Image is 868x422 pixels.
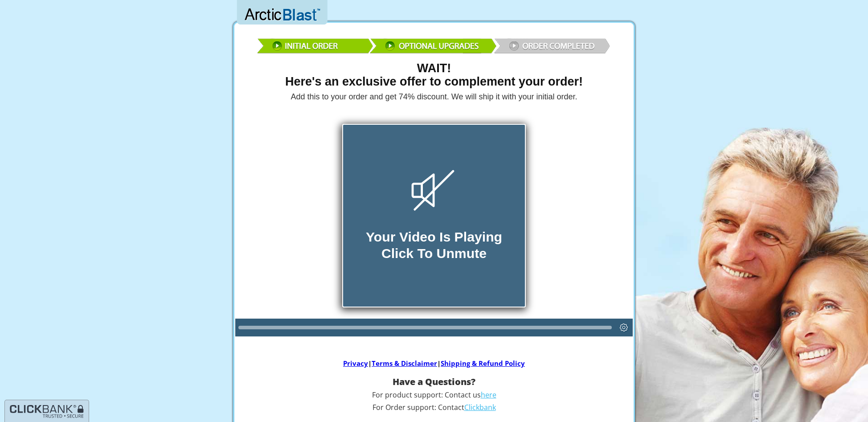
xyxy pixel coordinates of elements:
[366,229,502,262] div: Your Video Is Playing Click To Unmute
[615,319,633,336] button: Settings
[9,404,84,419] img: logo-tab-dark-blue-en.png
[231,404,637,412] h5: For Order support: Contact
[342,124,525,307] div: Your Video Is PlayingClick To Unmute
[231,391,637,399] h5: For product support: Contact us
[236,359,632,368] p: | |
[481,390,496,400] a: here
[231,93,637,102] h4: Add this to your order and get 74% discount. We will ship it with your initial order.
[236,62,632,88] h1: WAIT! Here's an exclusive offer to complement your order!
[343,359,368,368] a: Privacy
[441,359,525,368] a: Shipping & Refund Policy
[372,359,437,368] a: Terms & Disclaimer
[256,32,612,57] img: reviewbar.png
[464,402,496,412] a: Clickbank
[231,377,637,387] h4: Have a Questions?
